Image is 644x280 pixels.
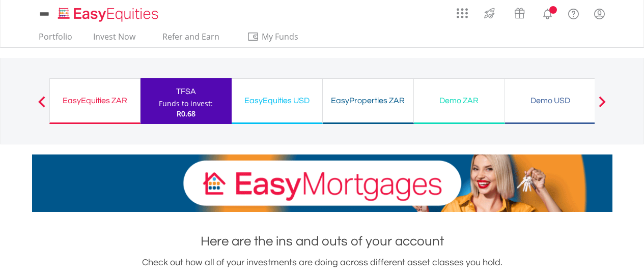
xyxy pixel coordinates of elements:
a: AppsGrid [450,3,474,19]
img: vouchers-v2.svg [511,5,528,21]
span: Refer and Earn [162,31,219,42]
a: FAQ's and Support [561,3,586,23]
a: Vouchers [505,3,535,21]
div: Demo ZAR [420,94,498,108]
a: Refer and Earn [152,32,230,47]
a: Invest Now [89,32,139,47]
img: thrive-v2.svg [481,5,498,21]
a: My Profile [586,3,612,25]
div: Funds to invest: [159,99,213,109]
span: My Funds [247,30,314,43]
h1: Here are the ins and outs of your account [32,232,612,251]
button: Previous [32,101,52,111]
a: Portfolio [35,32,76,47]
a: Notifications [535,3,561,23]
div: EasyEquities USD [238,94,316,108]
button: Next [592,101,612,111]
img: grid-menu-icon.svg [457,8,468,19]
div: EasyProperties ZAR [329,94,407,108]
img: EasyMortage Promotion Banner [32,154,612,212]
span: R0.68 [177,109,195,118]
img: EasyEquities_Logo.png [56,6,162,23]
div: EasyEquities ZAR [56,94,134,108]
a: Home page [54,3,162,23]
div: Demo USD [511,94,590,108]
div: TFSA [147,84,226,99]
